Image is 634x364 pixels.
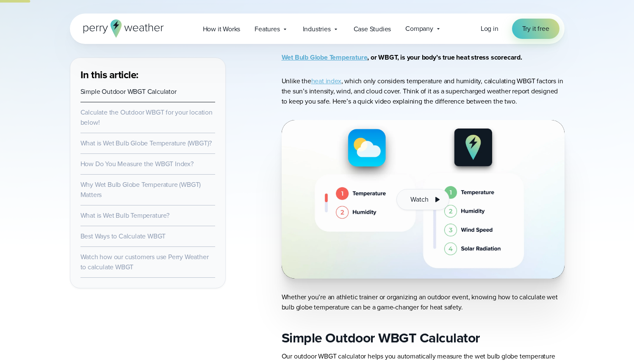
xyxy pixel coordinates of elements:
[203,24,241,34] span: How it Works
[311,76,341,86] a: heat index
[80,138,212,148] a: What is Wet Bulb Globe Temperature (WBGT)?
[80,252,209,272] a: Watch how our customers use Perry Weather to calculate WBGT
[80,180,201,200] a: Why Wet Bulb Globe Temperature (WBGT) Matters
[405,24,433,34] span: Company
[80,107,213,127] a: Calculate the Outdoor WBGT for your location below!
[354,24,391,34] span: Case Studies
[481,24,498,34] a: Log in
[80,211,169,220] a: What is Wet Bulb Temperature?
[282,76,565,107] p: Unlike the , which only considers temperature and humidity, calculating WBGT factors in the sun’s...
[512,19,559,39] a: Try it free
[410,194,428,205] span: Watch
[80,87,177,96] a: Simple Outdoor WBGT Calculator
[522,24,549,34] span: Try it free
[255,24,280,34] span: Features
[196,20,248,38] a: How it Works
[282,292,565,312] p: Whether you’re an athletic trainer or organizing an outdoor event, knowing how to calculate wet b...
[80,68,215,82] h3: In this article:
[303,24,331,34] span: Industries
[282,52,522,62] strong: , or WBGT, is your body’s true heat stress scorecard.
[346,20,399,38] a: Case Studies
[282,329,565,346] h2: Simple Outdoor WBGT Calculator
[80,231,166,241] a: Best Ways to Calculate WBGT
[282,52,368,62] a: Wet Bulb Globe Temperature
[80,159,194,169] a: How Do You Measure the WBGT Index?
[481,24,498,33] span: Log in
[396,189,449,210] button: Watch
